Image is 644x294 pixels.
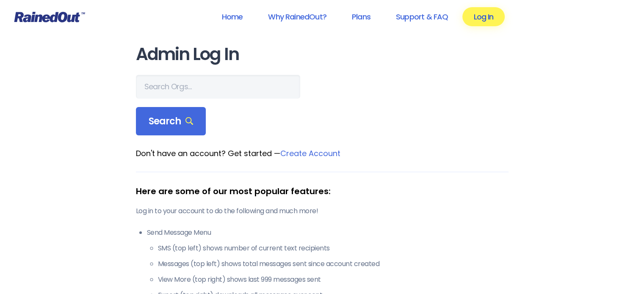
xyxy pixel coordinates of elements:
[136,206,509,216] p: Log in to your account to do the following and much more!
[257,7,337,26] a: Why RainedOut?
[136,185,509,198] div: Here are some of our most popular features:
[341,7,381,26] a: Plans
[136,45,509,64] h1: Admin Log In
[210,7,254,26] a: Home
[158,275,509,285] li: View More (top right) shows last 999 messages sent
[158,243,509,253] li: SMS (top left) shows number of current text recipients
[136,107,206,136] div: Search
[462,7,504,26] a: Log In
[149,115,193,127] span: Search
[385,7,459,26] a: Support & FAQ
[136,75,300,99] input: Search Orgs…
[158,259,509,269] li: Messages (top left) shows total messages sent since account created
[280,148,340,159] a: Create Account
